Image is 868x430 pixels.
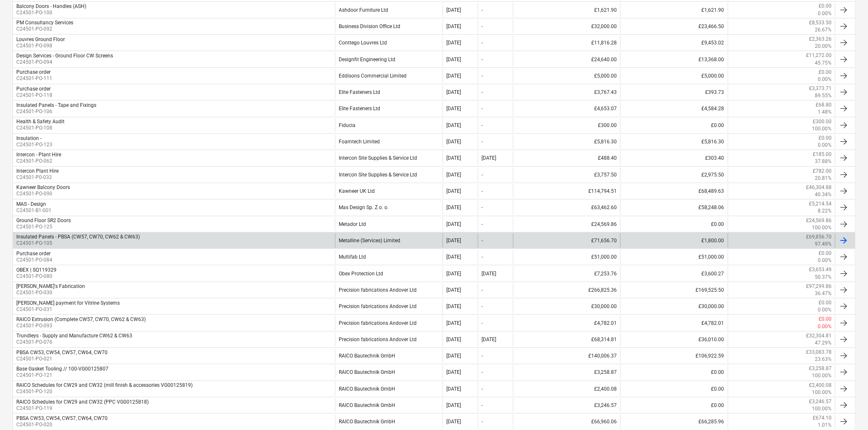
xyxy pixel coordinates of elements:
[806,233,832,241] p: £69,856.70
[16,415,108,421] div: PBSA CW53, CW54, CW57, CW64, CW70
[806,217,832,224] p: £24,569.86
[482,369,483,375] div: -
[446,188,461,194] div: [DATE]
[620,19,727,34] div: £23,466.50
[335,382,442,396] div: RAICO Bautechnik GmbH
[16,366,108,372] div: Base Gasket Tooling // 100-VG00125807
[620,233,727,248] div: £1,800.00
[335,250,442,264] div: Multifab Ltd
[818,257,832,264] p: 0.00%
[335,398,442,412] div: RAICO Bautechnik GmbH
[815,274,832,281] p: 50.37%
[446,57,461,62] div: [DATE]
[815,290,832,297] p: 36.47%
[446,106,461,111] div: [DATE]
[513,118,620,132] div: £300.00
[815,356,832,363] p: 23.63%
[482,155,496,161] div: [DATE]
[620,135,727,149] div: £5,816.30
[16,158,61,165] p: C24501-PO-062
[16,300,120,306] div: [PERSON_NAME] payment for Vitrine Systems
[16,141,52,148] p: C24501-PO-123
[620,168,727,182] div: £2,975.50
[446,7,461,13] div: [DATE]
[335,299,442,313] div: Precision fabrications Andover Ltd
[620,382,727,396] div: £0.00
[16,251,51,256] div: Purchase order
[815,175,832,182] p: 20.81%
[16,124,64,132] p: C24501-PO-108
[818,109,832,116] p: 1.48%
[335,316,442,330] div: Precision fabrications Andover Ltd
[335,118,442,132] div: Fiducia
[620,85,727,99] div: £393.73
[446,402,461,408] div: [DATE]
[16,92,52,99] p: C24501-PO-118
[620,299,727,313] div: £30,000.00
[482,188,483,194] div: -
[446,139,461,145] div: [DATE]
[815,191,832,198] p: 40.34%
[620,36,727,50] div: £9,453.02
[16,333,132,339] div: Trundleys - Supply and Manufacture CW62 & CW63
[335,168,442,182] div: Intercon Site Supplies & Service Ltd
[815,158,832,165] p: 37.88%
[482,402,483,408] div: -
[513,168,620,182] div: £3,757.50
[446,369,461,375] div: [DATE]
[513,3,620,17] div: £1,621.90
[16,267,57,273] div: OBEX | SQ119329
[16,135,41,141] div: Insulation -
[809,19,832,26] p: £8,533.50
[620,332,727,347] div: £36,010.00
[335,283,442,297] div: Precision fabrications Andover Ltd
[819,299,832,306] p: £0.00
[482,221,483,227] div: -
[335,200,442,215] div: Mas Design Sp. Z o. o.
[446,353,461,359] div: [DATE]
[513,101,620,116] div: £4,653.07
[482,122,483,128] div: -
[482,172,483,178] div: -
[513,200,620,215] div: £63,462.60
[446,40,461,46] div: [DATE]
[809,85,832,92] p: £3,373.71
[16,382,193,388] div: RAICO Schedules for CW29 and CW32 (mill finish & accessories VG00125819)
[806,349,832,356] p: £33,083.78
[513,266,620,280] div: £7,253.76
[16,174,59,181] p: C24501-P0-032
[16,218,71,223] div: Ground Floor SR2 Doors
[620,365,727,379] div: £0.00
[513,69,620,83] div: £5,000.00
[446,320,461,326] div: [DATE]
[335,266,442,280] div: Obex Protection Ltd
[335,69,442,83] div: Eddisons Commercial Limited
[335,36,442,50] div: Conttego Louvres Ltd
[513,349,620,363] div: £140,006.37
[446,303,461,309] div: [DATE]
[513,365,620,379] div: £3,258.87
[335,135,442,149] div: Foamtech Limited
[16,316,146,322] div: RAICO Extrusion (Complete CW57, CW70, CW62 & CW63)
[446,89,461,95] div: [DATE]
[335,414,442,429] div: RAICO Bautechnik GmbH
[620,52,727,66] div: £13,368.00
[815,241,832,248] p: 97.49%
[819,3,832,10] p: £0.00
[16,207,52,214] p: C24501-B1-001
[16,399,149,405] div: RAICO Schedules for CW29 and CW32 (PPC VG00125818)
[818,207,832,215] p: 8.22%
[482,337,496,342] div: [DATE]
[482,40,483,46] div: -
[16,322,146,329] p: C24501-PO-093
[620,283,727,297] div: £169,525.50
[482,106,483,111] div: -
[16,223,71,231] p: C24501-PO-125
[16,240,140,247] p: C24501-PO-105
[809,200,832,207] p: £5,214.54
[812,372,832,379] p: 100.00%
[818,422,832,429] p: 1.01%
[335,3,442,17] div: Ashdoor Furniture Ltd
[16,234,140,240] div: Insulated Panels - PBSA (CW57, CW70, CW62 & CW63)
[16,350,108,355] div: PBSA CW53, CW54, CW57, CW64, CW70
